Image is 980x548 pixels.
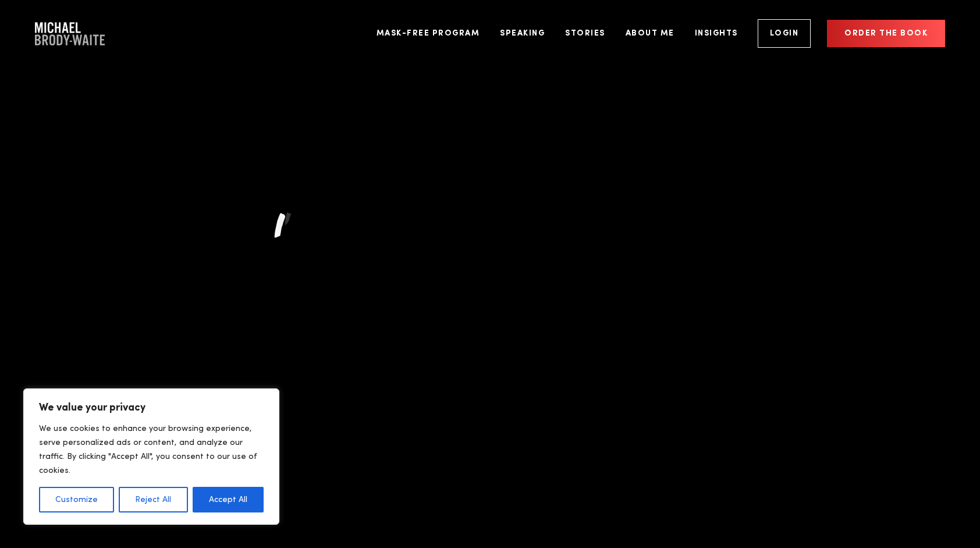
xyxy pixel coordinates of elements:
[39,487,114,512] button: Customize
[491,12,553,55] a: Speaking
[617,12,683,55] a: About Me
[827,20,945,47] a: Order the book
[35,22,105,45] a: Company Logo Company Logo
[556,12,614,55] a: Stories
[274,207,284,239] span: I
[193,487,264,512] button: Accept All
[39,401,264,415] p: We value your privacy
[119,487,187,512] button: Reject All
[39,422,264,478] p: We use cookies to enhance your browsing experience, serve personalized ads or content, and analyz...
[284,207,286,239] span: '
[758,19,811,48] a: Login
[368,12,489,55] a: Mask-Free Program
[686,12,747,55] a: Insights
[23,388,279,525] div: We value your privacy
